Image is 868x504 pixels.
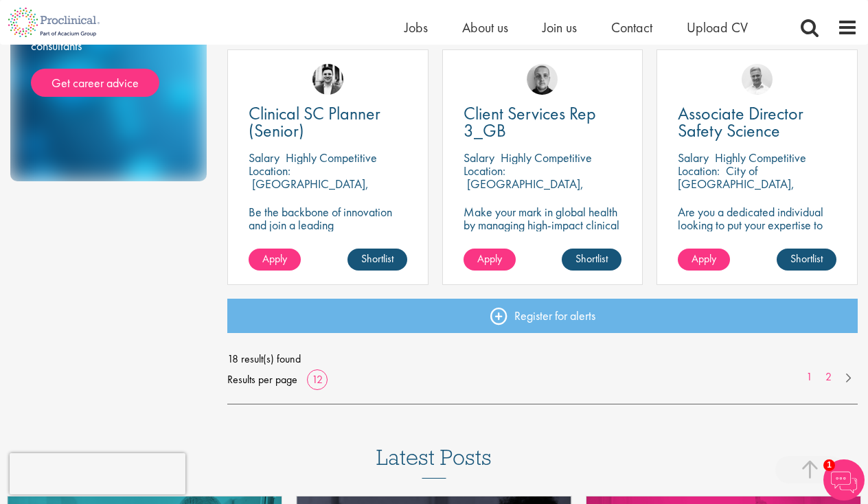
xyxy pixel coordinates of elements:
span: Client Services Rep 3_GB [464,102,596,142]
img: Edward Little [312,64,343,95]
img: Harry Budge [527,64,558,95]
span: Clinical SC Planner (Senior) [249,102,380,142]
a: Get career advice [31,69,159,98]
span: Location: [464,163,505,179]
span: Apply [692,251,716,266]
span: Apply [477,251,502,266]
a: Register for alerts [227,299,858,333]
a: 12 [307,372,328,387]
a: Apply [464,249,516,271]
span: 18 result(s) found [227,349,858,369]
span: Salary [249,150,279,165]
span: Salary [464,150,494,165]
span: 1 [823,459,835,471]
p: Highly Competitive [715,150,806,165]
p: Make your mark in global health by managing high-impact clinical trials with a leading CRO. [464,205,622,244]
a: Shortlist [347,249,407,271]
a: Upload CV [687,19,748,36]
a: Apply [249,249,301,271]
p: Highly Competitive [286,150,377,165]
span: Associate Director Safety Science [678,102,803,142]
iframe: reCAPTCHA [10,453,185,494]
h3: Latest Posts [376,446,492,479]
a: 1 [799,369,819,385]
img: Chatbot [823,459,865,501]
a: Apply [678,249,730,271]
a: Shortlist [562,249,621,271]
a: Join us [542,19,577,36]
p: [GEOGRAPHIC_DATA], [GEOGRAPHIC_DATA] [464,176,584,205]
span: Apply [262,251,287,266]
span: Location: [249,163,290,179]
span: Results per page [227,369,297,390]
a: Associate Director Safety Science [678,105,836,139]
p: Are you a dedicated individual looking to put your expertise to work fully flexibly in a remote p... [678,205,836,284]
a: Contact [611,19,652,36]
a: Shortlist [777,249,836,271]
div: From CV and interview tips to career guidance from our expert consultants [31,2,186,98]
p: Be the backbone of innovation and join a leading pharmaceutical company to help keep life-changin... [249,205,407,271]
a: About us [462,19,508,36]
span: Salary [678,150,709,165]
span: Location: [678,163,720,179]
p: Highly Competitive [501,150,592,165]
p: [GEOGRAPHIC_DATA], [GEOGRAPHIC_DATA] [249,176,369,205]
a: 2 [819,369,838,385]
a: Jobs [404,19,428,36]
a: Clinical SC Planner (Senior) [249,105,407,139]
img: Joshua Bye [742,64,773,95]
a: Client Services Rep 3_GB [464,105,622,139]
p: City of [GEOGRAPHIC_DATA], [GEOGRAPHIC_DATA] [678,163,795,205]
